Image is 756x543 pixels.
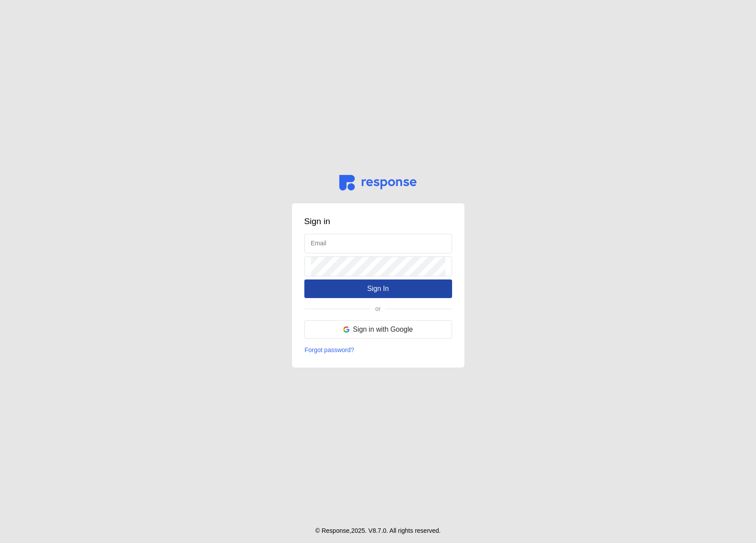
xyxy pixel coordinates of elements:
p: Forgot password? [305,345,354,355]
img: svg%3e [339,175,417,190]
p: Sign in with Google [353,324,413,335]
input: Email [311,234,445,253]
p: © Response, 2025 . V 8.7.0 . All rights reserved. [315,526,441,536]
button: Sign In [304,279,452,298]
p: or [375,304,380,314]
button: Sign in with Google [304,320,452,339]
h3: Sign in [304,216,452,228]
img: svg%3e [343,326,349,333]
p: Sign In [367,283,389,294]
button: Forgot password? [304,345,355,356]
